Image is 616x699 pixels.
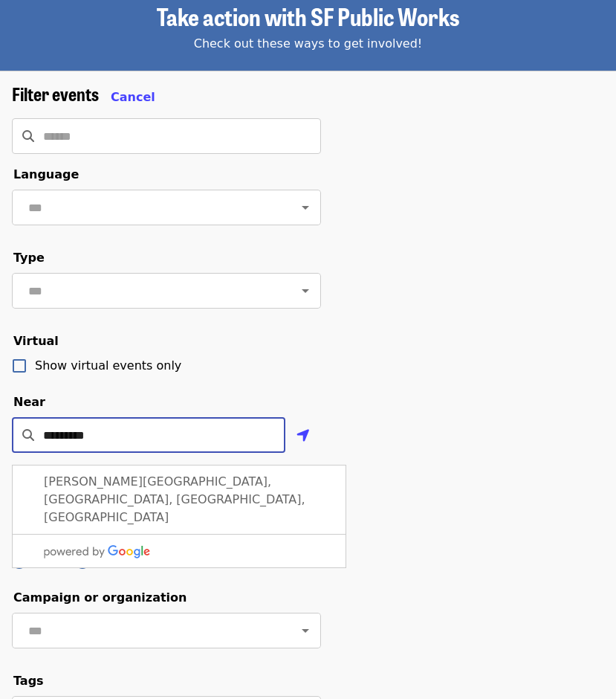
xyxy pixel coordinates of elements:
i: search icon [22,428,34,442]
i: search icon [22,129,34,144]
span: Filter events [12,80,99,106]
span: Tags [13,674,44,688]
span: Language [13,167,79,181]
i: location-arrow icon [296,427,310,445]
span: Type [13,251,45,265]
button: Open [295,620,316,641]
button: Use my location [285,419,321,454]
span: Campaign or organization [13,590,187,605]
span: Cancel [111,90,155,104]
div: Check out these ways to get involved! [12,35,604,53]
img: Powered by Google [44,545,151,558]
button: Open [295,280,316,301]
input: Search [43,118,321,154]
button: Open [295,197,316,218]
button: Cancel [111,88,155,106]
span: Virtual [13,334,59,348]
span: Near [13,395,45,409]
span: [PERSON_NAME][GEOGRAPHIC_DATA], [GEOGRAPHIC_DATA], [GEOGRAPHIC_DATA], [GEOGRAPHIC_DATA] [44,474,305,524]
input: Location [43,417,285,453]
span: Show virtual events only [35,358,181,373]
